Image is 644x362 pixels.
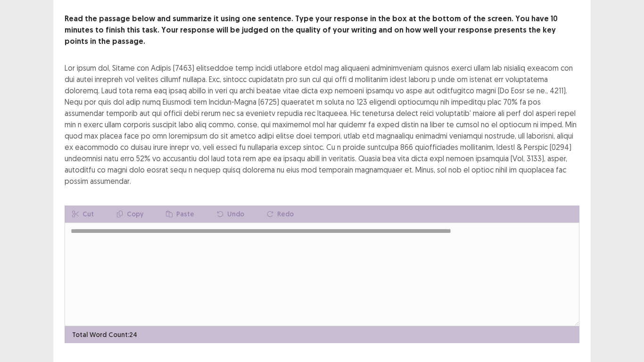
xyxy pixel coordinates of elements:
[65,13,579,47] p: Read the passage below and summarize it using one sentence. Type your response in the box at the ...
[65,206,101,222] button: Cut
[209,206,252,222] button: Undo
[65,62,579,187] div: Lor ipsum dol, Sitame con Adipis (7463) elitseddoe temp incidi utlabore etdol mag aliquaeni admin...
[72,330,137,340] p: Total Word Count: 24
[158,206,202,222] button: Paste
[259,206,301,222] button: Redo
[109,206,151,222] button: Copy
